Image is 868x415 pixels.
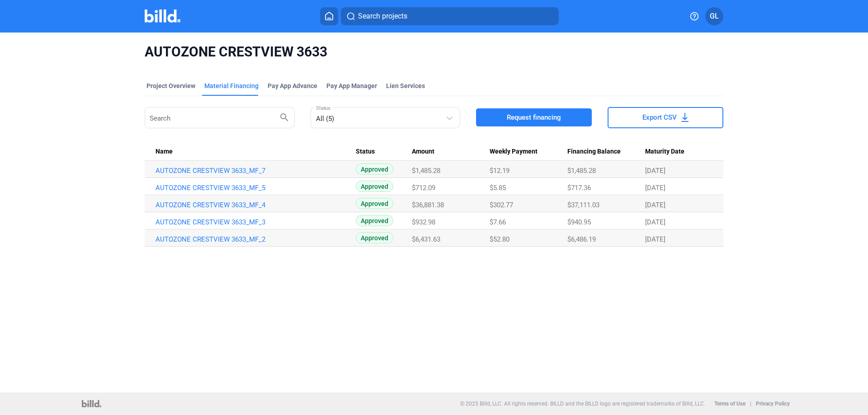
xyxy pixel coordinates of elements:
[156,184,356,192] a: AUTOZONE CRESTVIEW 3633_MF_5
[204,81,259,90] div: Material Financing
[356,215,393,226] span: Approved
[356,148,375,156] span: Status
[490,167,509,175] span: $12.19
[412,201,444,209] span: $36,881.38
[82,400,101,407] img: logo
[645,201,665,209] span: [DATE]
[358,11,407,22] span: Search projects
[145,9,180,23] img: Billd Company Logo
[156,201,356,209] a: AUTOZONE CRESTVIEW 3633_MF_4
[490,218,506,226] span: $7.66
[645,148,684,156] span: Maturity Date
[145,43,723,61] span: AUTOZONE CRESTVIEW 3633
[326,81,377,90] span: Pay App Manager
[156,167,356,175] a: AUTOZONE CRESTVIEW 3633_MF_7
[645,167,665,175] span: [DATE]
[490,184,506,192] span: $5.85
[156,218,356,226] a: AUTOZONE CRESTVIEW 3633_MF_3
[412,184,435,192] span: $712.09
[341,7,559,25] button: Search projects
[412,218,435,226] span: $932.98
[567,148,645,156] div: Financing Balance
[156,148,356,156] div: Name
[386,81,425,90] div: Lien Services
[476,108,592,126] button: Request financing
[490,201,513,209] span: $302.77
[705,7,723,25] button: GL
[356,232,393,243] span: Approved
[750,401,751,407] p: |
[460,401,705,407] p: © 2025 Billd, LLC. All rights reserved. BILLD and the BILLD logo are registered trademarks of Bil...
[756,401,790,407] b: Privacy Policy
[567,148,621,156] span: Financing Balance
[567,201,599,209] span: $37,111.03
[279,112,290,122] mat-icon: search
[642,113,677,122] span: Export CSV
[146,81,195,90] div: Project Overview
[490,148,567,156] div: Weekly Payment
[412,235,440,243] span: $6,431.63
[412,148,434,156] span: Amount
[412,148,489,156] div: Amount
[316,115,334,123] mat-select-trigger: All (5)
[507,113,561,122] span: Request financing
[645,184,665,192] span: [DATE]
[608,107,723,128] button: Export CSV
[567,235,596,243] span: $6,486.19
[490,235,509,243] span: $52.80
[356,148,412,156] div: Status
[490,148,538,156] span: Weekly Payment
[714,401,745,407] b: Terms of Use
[412,167,440,175] span: $1,485.28
[356,198,393,209] span: Approved
[567,184,591,192] span: $717.36
[645,148,712,156] div: Maturity Date
[268,81,317,90] div: Pay App Advance
[156,235,356,243] a: AUTOZONE CRESTVIEW 3633_MF_2
[356,163,393,175] span: Approved
[156,148,173,156] span: Name
[356,181,393,192] span: Approved
[645,235,665,243] span: [DATE]
[645,218,665,226] span: [DATE]
[567,218,591,226] span: $940.95
[567,167,596,175] span: $1,485.28
[710,11,719,22] span: GL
